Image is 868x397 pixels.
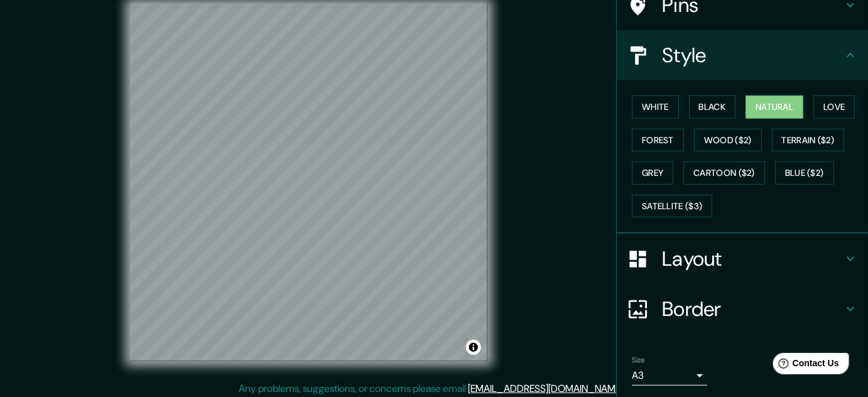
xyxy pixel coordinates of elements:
canvas: Map [130,4,487,361]
button: Terrain ($2) [772,129,845,152]
div: Style [617,30,868,80]
p: Any problems, suggestions, or concerns please email . [239,381,625,396]
h4: Layout [662,246,843,271]
div: A3 [632,366,707,386]
button: Blue ($2) [775,161,834,185]
button: Natural [746,95,803,119]
button: Forest [632,129,684,152]
button: Love [813,95,855,119]
button: Black [689,95,736,119]
iframe: Help widget launcher [756,348,854,383]
button: Satellite ($3) [632,195,712,218]
button: Grey [632,161,673,185]
div: Layout [617,234,868,284]
button: Cartoon ($2) [683,161,765,185]
label: Size [632,355,645,366]
button: White [632,95,679,119]
a: [EMAIL_ADDRESS][DOMAIN_NAME] [468,382,623,395]
div: Border [617,284,868,334]
h4: Style [662,43,843,68]
button: Toggle attribution [466,340,481,355]
button: Wood ($2) [694,129,762,152]
h4: Border [662,296,843,322]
